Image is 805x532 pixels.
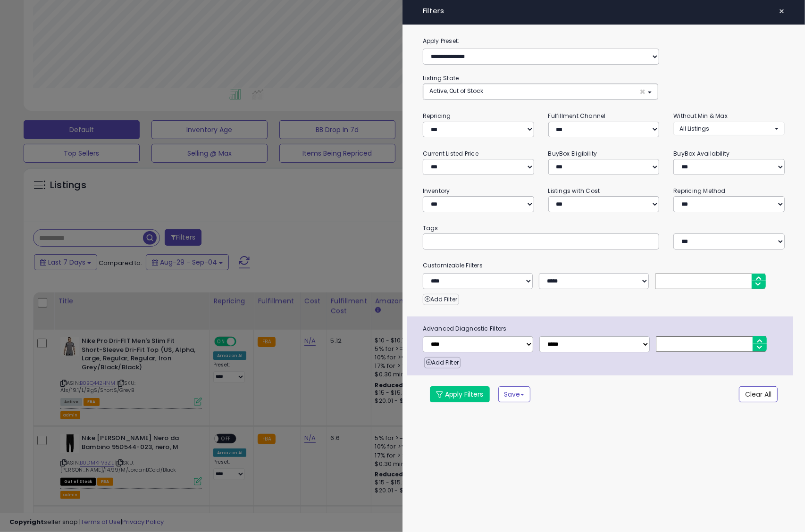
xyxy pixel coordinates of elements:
span: × [779,5,785,18]
button: Save [498,386,530,402]
button: Clear All [739,386,778,402]
button: All Listings [673,122,785,135]
button: Add Filter [423,294,459,305]
button: Active, Out of Stock × [423,84,658,100]
button: Apply Filters [430,386,490,402]
label: Apply Preset: [416,36,792,46]
button: × [775,5,788,18]
h4: Filters [423,7,785,15]
small: Inventory [423,187,450,195]
span: Active, Out of Stock [429,87,484,95]
small: Repricing Method [673,187,726,195]
small: Fulfillment Channel [548,112,606,120]
small: Customizable Filters [416,260,792,271]
small: Tags [416,223,792,233]
button: Add Filter [424,357,461,368]
small: Current Listed Price [423,150,478,158]
span: Advanced Diagnostic Filters [416,324,794,334]
small: Listing State [423,74,459,82]
small: BuyBox Availability [673,150,730,158]
span: × [640,87,646,97]
small: Listings with Cost [548,187,600,195]
small: BuyBox Eligibility [548,150,597,158]
small: Repricing [423,112,451,120]
span: All Listings [679,125,709,133]
small: Without Min & Max [673,112,728,120]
